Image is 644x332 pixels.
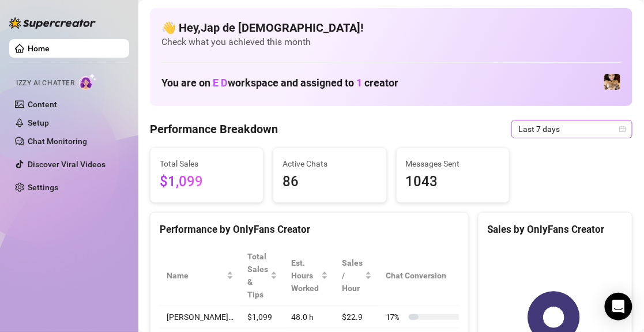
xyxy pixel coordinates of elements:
span: Messages Sent [406,157,500,170]
span: 1043 [406,171,500,193]
td: $22.9 [335,306,379,329]
div: Performance by OnlyFans Creator [160,222,459,237]
td: $1,099 [240,306,284,329]
span: Check what you achieved this month [161,36,621,48]
span: Izzy AI Chatter [16,78,74,89]
div: Sales by OnlyFans Creator [488,222,623,237]
span: 17 % [386,311,404,323]
a: Settings [28,183,58,192]
span: Active Chats [283,157,376,170]
div: Est. Hours Worked [291,256,319,295]
span: calendar [619,126,626,133]
td: [PERSON_NAME]… [160,306,240,329]
th: Name [160,246,240,306]
a: Content [28,100,57,109]
span: Name [167,269,224,282]
span: 1 [356,77,362,89]
span: Total Sales [160,157,254,170]
img: vixie [604,74,620,90]
span: Sales / Hour [342,256,363,295]
span: E D [213,77,228,89]
a: Discover Viral Videos [28,160,106,169]
span: Chat Conversion [386,269,460,282]
img: logo-BBDzfeDw.svg [9,17,96,29]
span: 86 [283,171,376,193]
h4: Performance Breakdown [150,121,278,137]
a: Chat Monitoring [28,137,87,146]
h1: You are on workspace and assigned to creator [161,77,398,89]
h4: 👋 Hey, Jap de [DEMOGRAPHIC_DATA] ! [161,20,621,36]
div: Open Intercom Messenger [605,293,632,320]
a: Home [28,44,50,53]
th: Sales / Hour [335,246,379,306]
span: $1,099 [160,171,254,193]
img: AI Chatter [79,73,97,90]
span: Last 7 days [518,120,626,138]
a: Setup [28,118,49,127]
th: Chat Conversion [379,246,476,306]
td: 48.0 h [284,306,335,329]
th: Total Sales & Tips [240,246,284,306]
span: Total Sales & Tips [247,250,268,301]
